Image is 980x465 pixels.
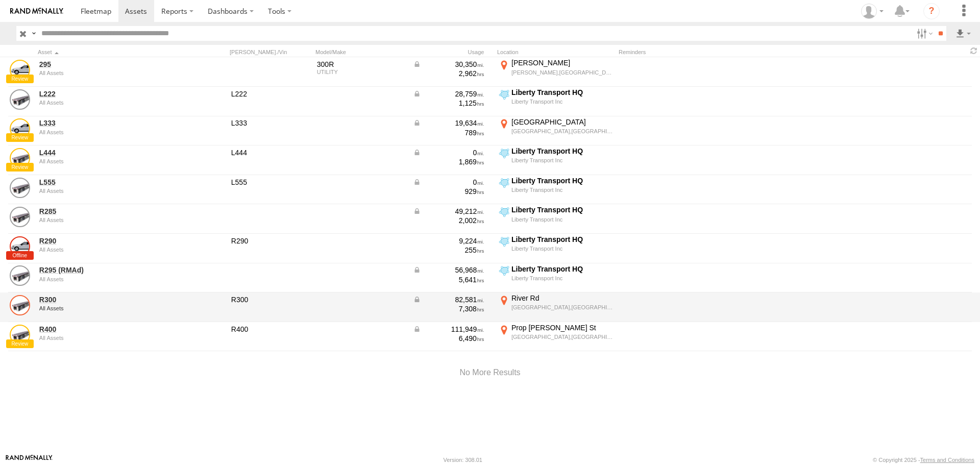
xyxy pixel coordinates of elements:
a: L333 [39,118,179,128]
a: View Asset Details [10,207,30,227]
div: River Rd [511,293,613,303]
div: © Copyright 2025 - [873,457,974,463]
div: Version: 308.01 [444,457,482,463]
div: undefined [39,100,179,106]
div: undefined [39,247,179,253]
div: 1,125 [413,99,484,108]
a: View Asset Details [10,89,30,110]
div: L444 [231,148,310,157]
div: UTILITY [317,69,406,75]
div: undefined [39,335,179,341]
div: Liberty Transport HQ [511,176,613,185]
label: Click to View Current Location [497,293,615,321]
div: undefined [39,158,179,164]
div: Model/Make [315,48,407,56]
div: R300 [231,295,310,304]
div: Data from Vehicle CANbus [413,178,484,187]
div: [PERSON_NAME]./Vin [230,48,311,56]
a: R295 (RMAd) [39,265,179,275]
div: Liberty Transport HQ [511,264,613,274]
div: Brian Wooldridge [857,4,887,19]
label: Click to View Current Location [497,146,615,174]
div: Liberty Transport HQ [511,88,613,97]
a: L555 [39,178,179,187]
div: Click to Sort [38,48,181,56]
div: Data from Vehicle CANbus [413,295,484,304]
div: Location [497,48,615,56]
div: undefined [39,129,179,135]
div: 1,869 [413,157,484,166]
div: Data from Vehicle CANbus [413,118,484,128]
label: Click to View Current Location [497,117,615,145]
div: [PERSON_NAME],[GEOGRAPHIC_DATA] [511,69,613,76]
a: View Asset Details [10,295,30,315]
div: undefined [39,188,179,194]
label: Search Filter Options [913,26,935,41]
a: R300 [39,295,179,304]
a: R290 [39,236,179,246]
div: Usage [411,48,493,56]
div: [GEOGRAPHIC_DATA],[GEOGRAPHIC_DATA] [511,333,613,340]
div: Data from Vehicle CANbus [413,325,484,334]
div: 7,308 [413,304,484,313]
a: View Asset Details [10,236,30,257]
div: Liberty Transport HQ [511,146,613,156]
a: R400 [39,325,179,334]
label: Export results as... [954,26,972,41]
div: Reminders [619,48,782,56]
div: undefined [39,276,179,282]
div: L555 [231,178,310,187]
div: Data from Vehicle CANbus [413,265,484,275]
div: Data from Vehicle CANbus [413,60,484,69]
div: Data from Vehicle CANbus [413,207,484,216]
div: 789 [413,128,484,137]
div: Liberty Transport Inc [511,98,613,105]
a: 295 [39,60,179,69]
div: Liberty Transport HQ [511,235,613,244]
div: Data from Vehicle CANbus [413,89,484,99]
a: Visit our Website [6,455,53,465]
div: L333 [231,118,310,128]
div: 2,962 [413,69,484,78]
div: [PERSON_NAME] [511,58,613,67]
a: View Asset Details [10,118,30,139]
a: View Asset Details [10,60,30,80]
div: 929 [413,187,484,196]
a: L444 [39,148,179,157]
div: undefined [39,305,179,311]
div: L222 [231,89,310,99]
div: Liberty Transport Inc [511,186,613,193]
div: R290 [231,236,310,246]
img: rand-logo.svg [10,8,63,15]
a: L222 [39,89,179,99]
a: View Asset Details [10,265,30,286]
a: View Asset Details [10,178,30,198]
div: 300R [317,60,406,69]
label: Click to View Current Location [497,205,615,233]
div: undefined [39,70,179,76]
span: Refresh [968,46,980,56]
label: Click to View Current Location [497,58,615,86]
i: ? [923,3,940,19]
div: [GEOGRAPHIC_DATA],[GEOGRAPHIC_DATA] [511,128,613,135]
div: 255 [413,246,484,255]
a: View Asset Details [10,148,30,168]
label: Click to View Current Location [497,323,615,351]
div: Liberty Transport Inc [511,245,613,252]
div: R400 [231,325,310,334]
label: Search Query [30,26,38,41]
div: Liberty Transport Inc [511,216,613,223]
label: Click to View Current Location [497,88,615,115]
label: Click to View Current Location [497,235,615,262]
div: [GEOGRAPHIC_DATA],[GEOGRAPHIC_DATA] [511,304,613,311]
div: [GEOGRAPHIC_DATA] [511,117,613,127]
label: Click to View Current Location [497,176,615,204]
div: undefined [39,217,179,223]
div: Prop [PERSON_NAME] St [511,323,613,332]
div: Liberty Transport HQ [511,205,613,214]
a: View Asset Details [10,325,30,345]
label: Click to View Current Location [497,264,615,292]
div: 6,490 [413,334,484,343]
a: Terms and Conditions [920,457,974,463]
div: 2,002 [413,216,484,225]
